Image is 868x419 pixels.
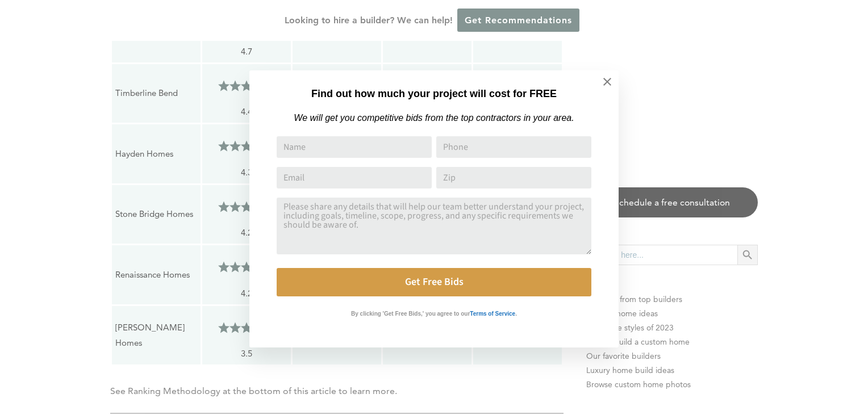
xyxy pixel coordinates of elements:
input: Phone [436,136,591,158]
strong: By clicking 'Get Free Bids,' you agree to our [351,311,470,317]
button: Close [587,62,627,102]
strong: . [515,311,517,317]
input: Name [277,136,432,158]
strong: Terms of Service [470,311,515,317]
em: We will get you competitive bids from the top contractors in your area. [294,113,574,123]
textarea: Comment or Message [277,198,591,254]
iframe: Drift Widget Chat Controller [811,362,854,405]
strong: Find out how much your project will cost for FREE [311,88,557,99]
a: Terms of Service [470,308,515,317]
button: Get Free Bids [277,268,591,296]
input: Email Address [277,167,432,188]
input: Zip [436,167,591,188]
